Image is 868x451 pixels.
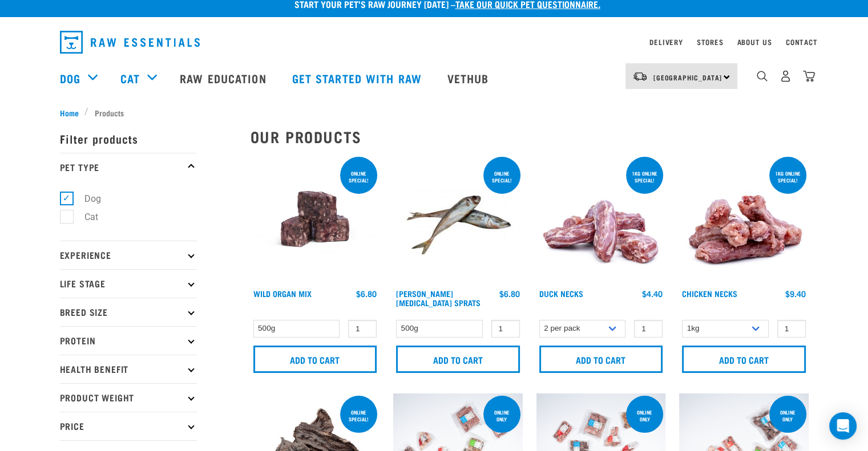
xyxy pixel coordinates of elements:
[536,155,666,284] img: Pile Of Duck Necks For Pets
[679,155,809,284] img: Pile Of Chicken Necks For Pets
[829,412,857,440] div: Open Intercom Messenger
[396,346,520,373] input: Add to cart
[60,383,197,412] p: Product Weight
[682,346,806,373] input: Add to cart
[777,320,806,338] input: 1
[455,1,600,6] a: take our quick pet questionnaire.
[60,107,85,119] a: Home
[60,107,809,119] nav: breadcrumbs
[785,289,806,298] div: $9.40
[697,40,724,44] a: Stores
[757,71,768,82] img: home-icon-1@2x.png
[632,71,648,82] img: van-moving.png
[483,404,520,428] div: Online Only
[499,289,520,298] div: $6.80
[769,165,806,189] div: 1kg online special!
[626,404,663,428] div: Online Only
[60,326,197,355] p: Protein
[626,165,663,189] div: 1kg online special!
[60,153,197,181] p: Pet Type
[769,404,806,428] div: Online Only
[786,40,818,44] a: Contact
[436,55,503,101] a: Vethub
[60,241,197,269] p: Experience
[491,320,520,338] input: 1
[803,70,815,82] img: home-icon@2x.png
[60,124,197,153] p: Filter products
[682,291,737,295] a: Chicken Necks
[60,107,79,119] span: Home
[60,31,200,54] img: Raw Essentials Logo
[539,346,663,373] input: Add to cart
[60,355,197,383] p: Health Benefit
[737,40,772,44] a: About Us
[340,165,377,189] div: ONLINE SPECIAL!
[281,55,436,101] a: Get started with Raw
[396,291,481,304] a: [PERSON_NAME][MEDICAL_DATA] Sprats
[348,320,377,338] input: 1
[253,291,312,295] a: Wild Organ Mix
[60,298,197,326] p: Breed Size
[60,70,80,87] a: Dog
[356,289,377,298] div: $6.80
[653,75,722,79] span: [GEOGRAPHIC_DATA]
[251,128,809,145] h2: Our Products
[51,26,818,58] nav: dropdown navigation
[340,404,377,428] div: ONLINE SPECIAL!
[66,192,106,206] label: Dog
[780,70,792,82] img: user.png
[253,346,377,373] input: Add to cart
[539,291,583,295] a: Duck Necks
[483,165,520,189] div: ONLINE SPECIAL!
[642,289,663,298] div: $4.40
[60,412,197,440] p: Price
[120,70,140,87] a: Cat
[66,210,103,224] label: Cat
[168,55,280,101] a: Raw Education
[251,155,380,284] img: Wild Organ Mix
[60,269,197,298] p: Life Stage
[393,155,523,284] img: Jack Mackarel Sparts Raw Fish For Dogs
[634,320,663,338] input: 1
[649,40,683,44] a: Delivery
